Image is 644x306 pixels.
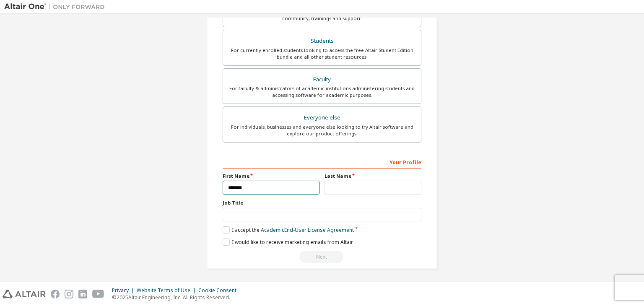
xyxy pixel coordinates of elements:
[78,290,87,298] img: linkedin.svg
[112,294,241,301] p: © 2025 Altair Engineering, Inc. All Rights Reserved.
[137,287,198,294] div: Website Terms of Use
[223,226,354,233] label: I accept the
[92,290,104,298] img: youtube.svg
[228,47,416,60] div: For currently enrolled students looking to access the free Altair Student Edition bundle and all ...
[228,85,416,99] div: For faculty & administrators of academic institutions administering students and accessing softwa...
[228,112,416,124] div: Everyone else
[65,290,73,298] img: instagram.svg
[198,287,241,294] div: Cookie Consent
[3,290,46,298] img: altair_logo.svg
[112,287,137,294] div: Privacy
[4,3,109,11] img: Altair One
[51,290,60,298] img: facebook.svg
[261,226,354,233] a: Academic End-User License Agreement
[228,74,416,86] div: Faculty
[325,173,421,179] label: Last Name
[223,155,421,169] div: Your Profile
[223,200,421,206] label: Job Title
[228,124,416,137] div: For individuals, businesses and everyone else looking to try Altair software and explore our prod...
[223,173,319,179] label: First Name
[223,239,353,246] label: I would like to receive marketing emails from Altair
[228,35,416,47] div: Students
[223,251,421,263] div: Read and acccept EULA to continue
